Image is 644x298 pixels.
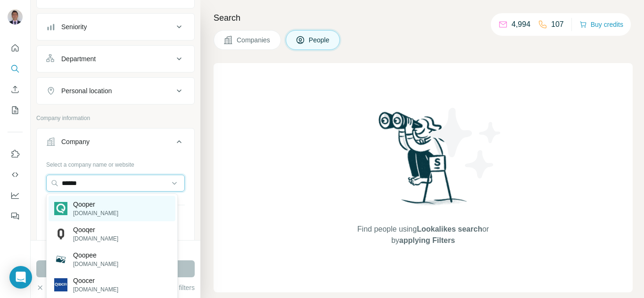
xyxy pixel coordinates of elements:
[73,225,118,234] p: Qooqer
[8,81,23,98] button: Enrich CSV
[8,40,23,56] button: Quick start
[8,166,23,183] button: Use Surfe API
[512,19,530,30] p: 4,994
[399,236,455,244] span: applying Filters
[347,224,498,246] span: Find people using or by
[61,22,87,32] div: Seniority
[54,253,67,266] img: Qoopee
[46,157,185,169] div: Select a company name or website
[61,54,96,64] div: Department
[73,276,118,285] p: Qoocer
[374,109,472,214] img: Surfe Illustration - Woman searching with binoculars
[36,114,195,122] p: Company information
[37,80,194,102] button: Personal location
[73,234,118,243] p: [DOMAIN_NAME]
[8,145,23,162] button: Use Surfe on LinkedIn
[423,101,508,185] img: Surfe Illustration - Stars
[37,48,194,70] button: Department
[579,18,623,31] button: Buy credits
[8,60,23,77] button: Search
[61,86,112,96] div: Personal location
[54,202,67,215] img: Qooper
[73,209,118,217] p: [DOMAIN_NAME]
[61,137,90,146] div: Company
[8,187,23,204] button: Dashboard
[54,278,67,291] img: Qoocer
[551,19,564,30] p: 107
[54,227,67,241] img: Qooqer
[237,35,271,45] span: Companies
[9,266,32,289] div: Open Intercom Messenger
[8,102,23,119] button: My lists
[73,200,118,209] p: Qooper
[73,250,118,260] p: Qoopee
[8,9,23,24] img: Avatar
[36,283,63,292] button: Clear
[73,285,118,294] p: [DOMAIN_NAME]
[8,208,23,225] button: Feedback
[417,225,482,233] span: Lookalikes search
[214,11,633,24] h4: Search
[37,130,194,157] button: Company
[309,35,330,45] span: People
[73,260,118,268] p: [DOMAIN_NAME]
[37,16,194,38] button: Seniority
